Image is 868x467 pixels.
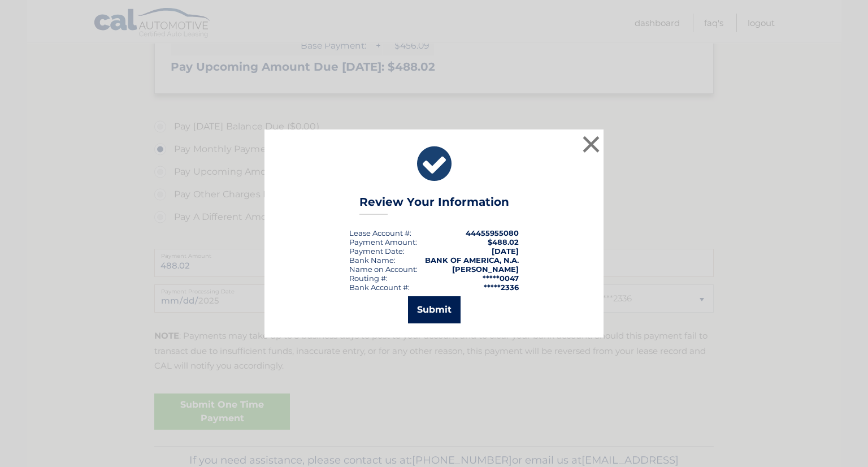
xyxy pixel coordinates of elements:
[425,256,519,265] strong: BANK OF AMERICA, N.A.
[349,274,388,283] div: Routing #:
[580,133,602,155] button: ×
[492,247,519,256] span: [DATE]
[349,237,417,247] div: Payment Amount:
[349,247,403,256] span: Payment Date
[488,237,519,247] span: $488.02
[349,256,396,265] div: Bank Name:
[408,296,461,323] button: Submit
[349,265,418,274] div: Name on Account:
[349,283,410,292] div: Bank Account #:
[466,228,519,237] strong: 44455955080
[349,247,405,256] div: :
[349,228,411,237] div: Lease Account #:
[359,195,509,215] h3: Review Your Information
[452,265,519,274] strong: [PERSON_NAME]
